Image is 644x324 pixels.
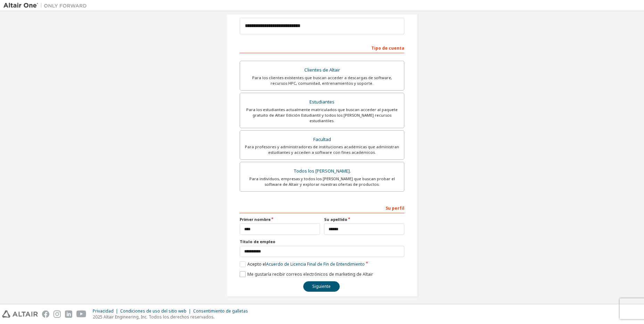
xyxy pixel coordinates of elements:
div: Privacidad [93,308,120,314]
div: Estudiantes [244,97,400,107]
button: Siguiente [303,281,340,292]
img: instagram.svg [53,310,61,318]
label: Primer nombre [240,217,320,222]
label: Me gustaría recibir correos electrónicos de marketing de Altair [240,271,373,277]
div: Para individuos, empresas y todos los [PERSON_NAME] que buscan probar el software de Altair y exp... [244,176,400,187]
img: altair_logo.svg [2,310,38,318]
div: Todos los [PERSON_NAME]. [244,166,400,176]
div: Tipo de cuenta [240,42,404,53]
div: Para profesores y administradores de instituciones académicas que administran estudiantes y acced... [244,144,400,155]
div: Su perfil [240,202,404,213]
div: Para los estudiantes actualmente matriculados que buscan acceder al paquete gratuito de Altair Ed... [244,107,400,124]
img: Altair Uno [3,2,90,9]
div: Clientes de Altair [244,65,400,75]
img: youtube.svg [76,310,86,318]
div: Consentimiento de galletas [193,308,252,314]
label: Su apellido [324,217,404,222]
img: facebook.svg [42,310,49,318]
label: Acepto el [240,261,365,267]
p: 2025 Altair Engineering, Inc. Todos los derechos reservados. [93,314,252,320]
img: linkedin.svg [65,310,72,318]
div: Condiciones de uso del sitio web [120,308,193,314]
div: Facultad [244,135,400,144]
div: Para los clientes existentes que buscan acceder a descargas de software, recursos HPC, comunidad,... [244,75,400,86]
label: Título de empleo [240,239,404,244]
a: Acuerdo de Licencia Final de Fin de Entendimiento [266,261,365,267]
